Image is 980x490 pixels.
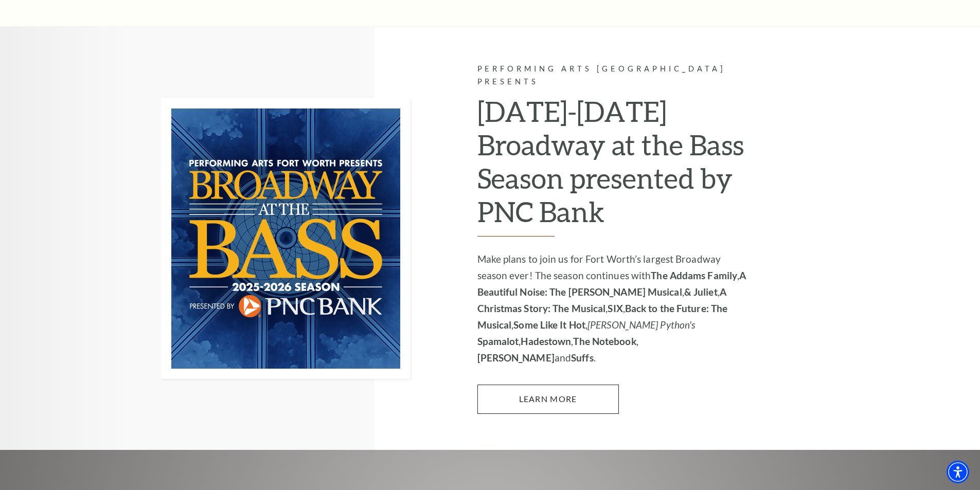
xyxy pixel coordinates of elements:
strong: The Addams Family [651,269,737,281]
strong: Suffs [571,352,594,364]
h2: [DATE]-[DATE] Broadway at the Bass Season presented by PNC Bank [477,95,753,237]
strong: Hadestown [521,335,571,347]
div: Accessibility Menu [947,461,969,483]
strong: A Christmas Story: The Musical [477,286,726,314]
em: [PERSON_NAME] Python's [587,319,695,331]
strong: [PERSON_NAME] [477,352,555,364]
a: Learn More 2025-2026 Broadway at the Bass Season presented by PNC Bank [477,385,619,413]
strong: & Juliet [684,286,718,298]
strong: SIX [608,302,622,314]
p: Performing Arts [GEOGRAPHIC_DATA] Presents [477,63,753,88]
strong: A Beautiful Noise: The [PERSON_NAME] Musical [477,269,746,298]
strong: Back to the Future: The Musical [477,302,728,331]
p: Make plans to join us for Fort Worth’s largest Broadway season ever! The season continues with , ... [477,251,753,366]
strong: The Notebook [573,335,636,347]
strong: Some Like It Hot [513,319,585,331]
strong: Spamalot [477,335,519,347]
img: Performing Arts Fort Worth Presents [161,98,411,379]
